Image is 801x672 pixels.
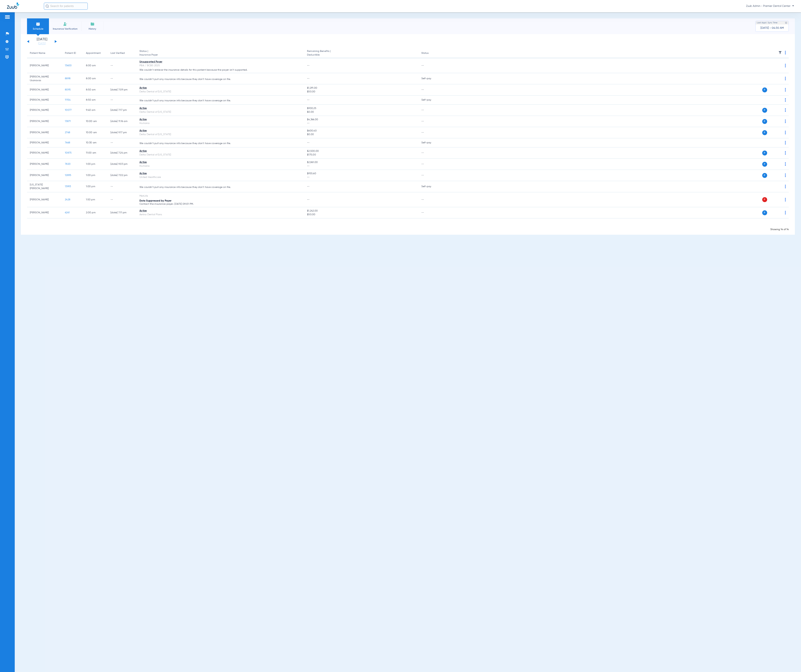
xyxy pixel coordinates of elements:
span: -- [307,185,310,188]
td: -- [419,105,442,116]
div: Patient Name [30,51,59,55]
span: P [762,119,767,124]
img: Search Icon [46,5,49,8]
a: [DATE] [31,42,52,45]
td: [PERSON_NAME] [27,138,62,147]
span: -- [307,141,310,144]
span: $175.00 [307,153,416,157]
td: [PERSON_NAME] [27,105,62,116]
img: group-dot-blue.svg [785,174,786,177]
span: P [762,210,767,215]
div: Appointment [86,51,101,55]
div: Delta Dental of [US_STATE] [139,153,301,157]
td: [DATE] 7:11 PM [108,207,137,218]
span: $0.00 [307,133,416,136]
span: -- [307,121,416,125]
div: Last Verified [111,51,125,55]
span: 2768 [65,131,70,134]
p: We couldn’t retrieve the insurance details for this patient because the payer isn’t supported. [139,69,301,71]
td: -- [419,207,442,218]
td: 10:30 AM [83,138,108,147]
td: -- [419,147,442,159]
td: [PERSON_NAME] [27,116,62,127]
img: group-dot-blue.svg [785,51,786,54]
span: [DATE] - 04:30 AM [760,26,784,30]
span: $900.25 [307,107,416,110]
img: group-dot-blue.svg [785,141,786,144]
div: Delta Dental of [US_STATE] [139,90,301,94]
img: filter.svg [778,51,782,54]
span: History [84,27,101,31]
td: -- [419,127,442,138]
span: 2428 [65,198,70,201]
td: [PERSON_NAME] [27,127,62,138]
img: group-dot-blue.svg [785,88,786,91]
th: Status [419,48,442,58]
span: -- [307,77,310,80]
td: -- [108,96,137,105]
span: 8095 [65,89,71,91]
td: -- [108,138,137,147]
div: Last Verified [111,51,134,55]
img: group-dot-blue.svg [785,131,786,134]
span: 10875 [65,152,72,154]
td: [DATE] 11:16 AM [108,116,137,127]
span: 13993 [65,185,71,188]
img: Schedule [36,22,40,26]
td: [DATE] 9:03 PM [108,159,137,170]
td: [PERSON_NAME] [27,96,62,105]
span: Zuub Admin - Premier Dental Center [746,4,794,8]
span: -- [307,164,416,168]
div: United Healthcare [139,175,301,179]
td: [PERSON_NAME] [27,58,62,73]
th: Status | [137,48,304,58]
td: Self-pay [419,138,442,147]
div: Active [139,86,301,90]
td: [US_STATE][PERSON_NAME] [27,181,62,192]
p: We couldn’t pull any insurance info because they don’t have coverage on file. [139,186,301,188]
td: -- [108,58,137,73]
img: group-dot-blue.svg [785,198,786,201]
img: Zuub Logo [7,3,19,9]
td: Self-pay [419,96,442,105]
div: Aetna Dental Plans [139,213,301,216]
div: Unsupported Payer [139,60,301,64]
td: [DATE] 7:17 PM [108,105,137,116]
div: Active [139,209,301,213]
td: -- [108,192,137,207]
td: [DATE] 7:02 PM [108,170,137,181]
img: History [90,22,95,26]
td: -- [419,58,442,73]
span: 7668 [65,141,70,144]
span: 12895 [65,174,71,177]
td: -- [108,181,137,192]
img: hamburger-icon [5,15,10,19]
td: -- [419,170,442,181]
td: [PERSON_NAME] [27,207,62,218]
div: Appointment [86,51,105,55]
td: 8:00 AM [83,73,108,84]
img: group-dot-blue.svg [785,185,786,188]
td: 1:00 PM [83,159,108,170]
span: $2,861.00 [307,161,416,164]
span: P [762,130,767,135]
div: Patient Name [30,51,45,55]
div: Active [139,172,301,175]
td: 1:50 PM [83,192,108,207]
img: group-dot-blue.svg [785,162,786,166]
td: 10:00 AM [83,127,108,138]
td: -- [419,159,442,170]
span: 8898 [65,77,71,80]
div: Patient ID [65,51,80,55]
td: [PERSON_NAME] [27,147,62,159]
div: Active [139,161,301,164]
td: 8:50 AM [83,96,108,105]
li: [DATE] [31,38,52,45]
div: Delta Dental of [US_STATE] [139,110,301,114]
div: Active [139,129,301,133]
td: 1:00 PM [83,170,108,181]
td: Self-pay [419,73,442,84]
span: P [762,173,767,178]
td: [PERSON_NAME] Usanovas [27,73,62,84]
div: Delta Dental of [US_STATE] [139,133,301,136]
